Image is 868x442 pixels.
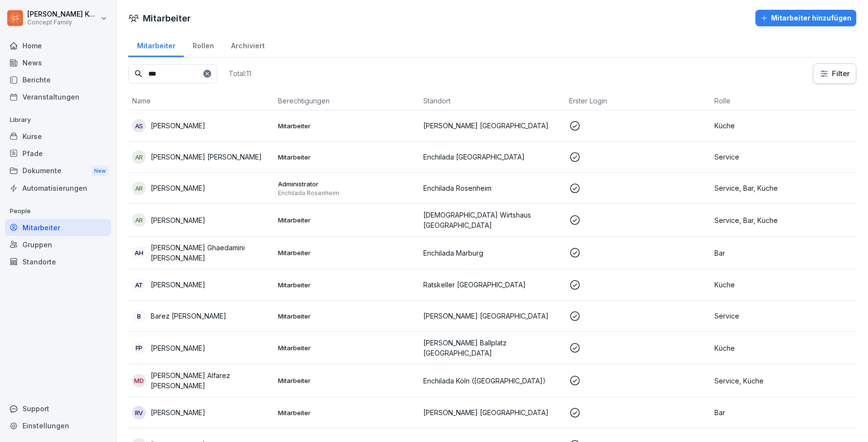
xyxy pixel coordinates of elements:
[132,213,146,227] div: AR
[5,236,111,253] a: Gruppen
[278,189,416,197] p: Enchilada Rosenheim
[714,343,852,353] p: Küche
[423,210,561,230] p: [DEMOGRAPHIC_DATA] Wirtshaus [GEOGRAPHIC_DATA]
[151,343,205,353] p: [PERSON_NAME]
[760,13,851,23] div: Mitarbeiter hinzufügen
[128,32,184,57] a: Mitarbeiter
[5,162,111,180] div: Dokumente
[151,280,205,290] p: [PERSON_NAME]
[5,128,111,145] a: Kurse
[151,370,270,391] p: [PERSON_NAME] Alfarez [PERSON_NAME]
[278,408,416,417] p: Mitarbeiter
[151,215,205,225] p: [PERSON_NAME]
[714,280,852,290] p: Küche
[274,92,420,110] th: Berechtigungen
[278,121,416,130] p: Mitarbeiter
[423,280,561,290] p: Ratskeller [GEOGRAPHIC_DATA]
[714,376,852,386] p: Service, Küche
[132,309,146,323] div: B
[278,281,416,289] p: Mitarbeiter
[222,32,273,57] a: Archiviert
[5,162,111,180] a: DokumenteNew
[819,69,850,79] div: Filter
[423,338,561,358] p: [PERSON_NAME] Ballplatz [GEOGRAPHIC_DATA]
[714,152,852,162] p: Service
[5,180,111,197] a: Automatisierungen
[5,219,111,236] a: Mitarbeiter
[143,12,191,25] h1: Mitarbeiter
[278,180,416,188] p: Administrator
[423,248,561,258] p: Enchilada Marburg
[423,407,561,418] p: [PERSON_NAME] [GEOGRAPHIC_DATA]
[128,92,274,110] th: Name
[278,216,416,224] p: Mitarbeiter
[714,121,852,131] p: Küche
[5,203,111,219] p: People
[423,311,561,321] p: [PERSON_NAME] [GEOGRAPHIC_DATA]
[714,183,852,193] p: Service, Bar, Küche
[714,248,852,258] p: Bar
[5,253,111,270] a: Standorte
[27,19,99,26] p: Concept Family
[132,246,146,260] div: AH
[5,71,111,88] a: Berichte
[714,311,852,321] p: Service
[714,215,852,225] p: Service, Bar, Küche
[423,152,561,162] p: Enchilada [GEOGRAPHIC_DATA]
[710,92,856,110] th: Rolle
[92,165,108,177] div: New
[5,145,111,162] a: Pfade
[229,69,251,78] p: Total: 11
[5,54,111,71] a: News
[132,341,146,355] div: FP
[5,88,111,105] a: Veranstaltungen
[132,181,146,195] div: AR
[278,376,416,385] p: Mitarbeiter
[151,183,205,193] p: [PERSON_NAME]
[423,376,561,386] p: Enchilada Köln ([GEOGRAPHIC_DATA])
[278,153,416,161] p: Mitarbeiter
[151,242,270,263] p: [PERSON_NAME] Ghaedamini [PERSON_NAME]
[132,119,146,133] div: AS
[755,10,856,26] button: Mitarbeiter hinzufügen
[132,278,146,292] div: AT
[5,112,111,128] p: Library
[151,152,262,162] p: [PERSON_NAME] [PERSON_NAME]
[132,406,146,420] div: RV
[813,64,856,83] button: Filter
[423,121,561,131] p: [PERSON_NAME] [GEOGRAPHIC_DATA]
[565,92,711,110] th: Erster Login
[151,407,205,418] p: [PERSON_NAME]
[151,311,226,321] p: Barez [PERSON_NAME]
[184,32,222,57] a: Rollen
[419,92,565,110] th: Standort
[714,407,852,418] p: Bar
[27,10,99,19] p: [PERSON_NAME] Komarov
[278,248,416,257] p: Mitarbeiter
[5,417,111,434] a: Einstellungen
[132,150,146,164] div: AR
[5,37,111,54] a: Home
[5,400,111,417] div: Support
[151,121,205,131] p: [PERSON_NAME]
[423,183,561,193] p: Enchilada Rosenheim
[278,343,416,352] p: Mitarbeiter
[278,312,416,321] p: Mitarbeiter
[132,374,146,387] div: MD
